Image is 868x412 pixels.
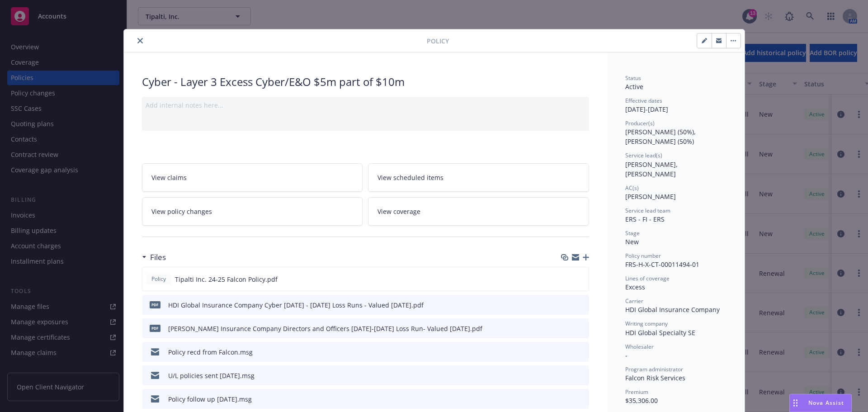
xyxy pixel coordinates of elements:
[625,396,658,405] span: $35,306.00
[625,374,685,382] span: Falcon Risk Services
[625,297,643,305] span: Carrier
[142,163,363,192] a: View claims
[150,301,160,308] span: pdf
[577,394,585,404] button: preview file
[368,163,589,192] a: View scheduled items
[625,252,661,260] span: Policy number
[625,365,683,373] span: Program administrator
[625,237,639,246] span: New
[563,394,570,404] button: download file
[625,388,648,396] span: Premium
[625,283,645,291] span: Excess
[151,173,187,182] span: View claims
[625,229,640,237] span: Stage
[577,300,585,310] button: preview file
[142,197,363,226] a: View policy changes
[168,347,253,357] div: Policy recd from Falcon.msg
[562,275,570,284] button: download file
[427,36,449,46] span: Policy
[146,100,585,110] div: Add internal notes here...
[625,160,679,178] span: [PERSON_NAME], [PERSON_NAME]
[150,275,168,283] span: Policy
[625,74,641,82] span: Status
[563,300,570,310] button: download file
[577,275,585,284] button: preview file
[625,97,662,104] span: Effective dates
[377,207,420,216] span: View coverage
[135,35,146,46] button: close
[577,347,585,357] button: preview file
[168,324,482,333] div: [PERSON_NAME] Insurance Company Directors and Officers [DATE]-[DATE] Loss Run- Valued [DATE].pdf
[175,275,278,284] span: Tipalti Inc. 24-25 Falcon Policy.pdf
[368,197,589,226] a: View coverage
[577,371,585,380] button: preview file
[625,328,695,337] span: HDI Global Specialty SE
[625,275,670,282] span: Lines of coverage
[625,320,668,327] span: Writing company
[789,394,852,412] button: Nova Assist
[625,184,639,192] span: AC(s)
[563,347,570,357] button: download file
[577,324,585,333] button: preview file
[168,394,252,404] div: Policy follow up [DATE].msg
[808,399,844,407] span: Nova Assist
[150,251,166,263] h3: Files
[151,207,212,216] span: View policy changes
[377,173,443,182] span: View scheduled items
[142,74,589,90] div: Cyber - Layer 3 Excess Cyber/E&O $5m part of $10m
[625,119,655,127] span: Producer(s)
[142,251,166,263] div: Files
[168,371,255,380] div: U/L policies sent [DATE].msg
[625,351,627,360] span: -
[168,300,424,310] div: HDI Global Insurance Company Cyber [DATE] - [DATE] Loss Runs - Valued [DATE].pdf
[563,371,570,380] button: download file
[625,305,720,314] span: HDI Global Insurance Company
[150,325,160,331] span: pdf
[563,324,570,333] button: download file
[625,207,670,214] span: Service lead team
[625,343,654,350] span: Wholesaler
[790,394,801,412] div: Drag to move
[625,82,643,91] span: Active
[625,152,662,159] span: Service lead(s)
[625,97,726,114] div: [DATE] - [DATE]
[625,215,665,223] span: ERS - FI - ERS
[625,192,676,201] span: [PERSON_NAME]
[625,260,699,269] span: FRS-H-X-CT-00011494-01
[625,128,698,146] span: [PERSON_NAME] (50%), [PERSON_NAME] (50%)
